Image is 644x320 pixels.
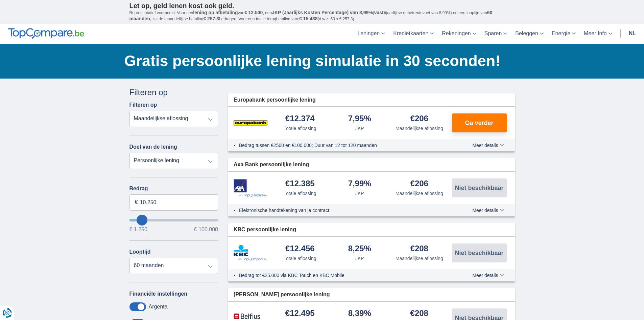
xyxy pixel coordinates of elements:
[472,208,504,213] span: Meer details
[234,291,330,299] span: [PERSON_NAME] persoonlijke lening
[285,179,315,189] div: €12.385
[355,190,364,197] div: JKP
[410,309,428,318] div: €208
[129,10,493,21] span: 60 maanden
[244,10,263,15] span: € 12.500
[374,10,386,15] span: vaste
[467,273,509,278] button: Meer details
[129,186,218,192] label: Bedrag
[239,272,448,279] li: Bedrag tot €25.000 via KBC Touch en KBC Mobile
[129,219,218,221] input: wantToBorrow
[284,125,316,132] div: Totale aflossing
[348,309,371,318] div: 8,39%
[285,114,315,124] div: €12.374
[410,114,428,124] div: €206
[129,144,177,150] label: Doel van de lening
[548,24,580,44] a: Energie
[234,245,267,261] img: product.pl.alt KBC
[353,24,389,44] a: Leningen
[455,250,503,256] span: Niet beschikbaar
[234,96,316,104] span: Europabank persoonlijke lening
[389,24,438,44] a: Kredietkaarten
[284,190,316,197] div: Totale aflossing
[194,227,218,232] span: € 100.000
[511,24,548,44] a: Beleggen
[129,227,147,232] span: € 1.250
[193,10,238,15] span: lening op afbetaling
[452,243,507,262] button: Niet beschikbaar
[452,113,507,132] button: Ga verder
[452,178,507,197] button: Niet beschikbaar
[467,208,509,213] button: Meer details
[299,16,318,21] span: € 15.438
[129,87,218,98] div: Filteren op
[410,179,428,189] div: €206
[149,304,168,310] label: Argenta
[272,10,373,15] span: JKP (Jaarlijks Kosten Percentage) van 8,99%
[129,102,157,108] label: Filteren op
[455,185,503,191] span: Niet beschikbaar
[410,244,428,254] div: €208
[480,24,511,44] a: Sparen
[8,28,84,39] img: TopCompare
[129,249,151,255] label: Looptijd
[285,244,315,254] div: €12.456
[234,226,296,234] span: KBC persoonlijke lening
[234,161,309,169] span: Axa Bank persoonlijke lening
[472,273,504,278] span: Meer details
[129,10,515,22] p: Representatief voorbeeld: Voor een van , een ( jaarlijkse debetrentevoet van 8,99%) en een loopti...
[396,190,443,197] div: Maandelijkse aflossing
[348,114,371,124] div: 7,95%
[234,114,267,131] img: product.pl.alt Europabank
[135,198,138,206] span: €
[239,207,448,214] li: Elektronische handtekening van je contract
[396,125,443,132] div: Maandelijkse aflossing
[239,142,448,149] li: Bedrag tussen €2500 en €100.000; Duur van 12 tot 120 maanden
[396,255,443,262] div: Maandelijkse aflossing
[472,143,504,148] span: Meer details
[465,120,493,126] span: Ga verder
[580,24,616,44] a: Meer Info
[285,309,315,318] div: €12.495
[625,24,640,44] a: nl
[348,244,371,254] div: 8,25%
[348,179,371,189] div: 7,99%
[124,50,515,71] h1: Gratis persoonlijke lening simulatie in 30 seconden!
[129,2,515,10] p: Let op, geld lenen kost ook geld.
[355,125,364,132] div: JKP
[234,179,267,197] img: product.pl.alt Axa Bank
[284,255,316,262] div: Totale aflossing
[203,16,219,21] span: € 257,3
[438,24,480,44] a: Rekeningen
[467,143,509,148] button: Meer details
[355,255,364,262] div: JKP
[129,291,188,297] label: Financiële instellingen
